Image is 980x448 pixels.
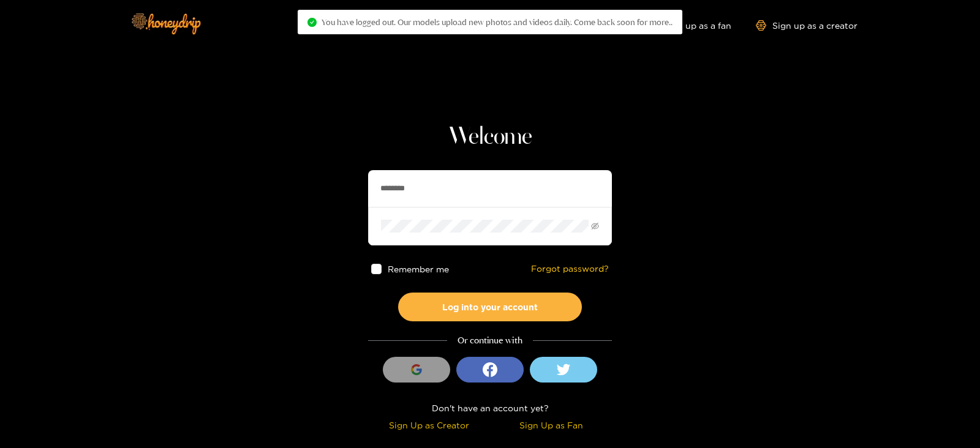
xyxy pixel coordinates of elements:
span: Remember me [388,264,449,274]
div: Or continue with [368,334,612,348]
div: Sign Up as Fan [493,418,609,432]
a: Forgot password? [531,264,609,274]
div: Sign Up as Creator [371,418,487,432]
div: Don't have an account yet? [368,401,612,415]
span: check-circle [307,18,317,27]
h1: Welcome [368,122,612,152]
span: eye-invisible [591,222,599,230]
button: Log into your account [398,293,582,321]
a: Sign up as a fan [647,20,731,31]
a: Sign up as a creator [756,20,858,31]
span: You have logged out. Our models upload new photos and videos daily. Come back soon for more.. [322,17,673,27]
